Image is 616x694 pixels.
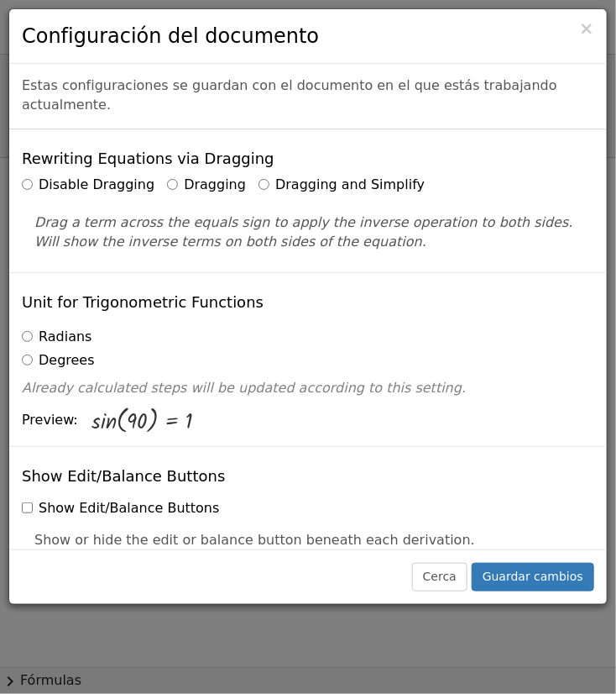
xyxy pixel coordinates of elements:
p: Drag a term across the equals sign to apply the inverse operation to both sides. Will show the in... [34,213,582,252]
button: Guardar cambios [472,563,594,591]
font: Estas configuraciones se guardan con el documento en el que estás trabajando actualmente. [22,77,557,113]
input: Show Edit/Balance Buttons [22,502,33,513]
h4: Show Edit/Balance Buttons [22,468,225,485]
label: Dragging and Simplify [258,176,425,195]
input: Degrees [22,355,33,365]
input: Radians [22,331,33,342]
font: Cerca [423,570,457,583]
label: Show Edit/Balance Buttons [22,499,219,518]
label: Disable Dragging [22,176,154,195]
button: Cerca [412,563,467,591]
input: Dragging [167,179,178,190]
h4: Unit for Trigonometric Functions [22,294,264,311]
label: Radians [22,328,91,347]
p: Already calculated steps will be updated according to this setting. [22,379,594,398]
button: Cerca [579,20,594,38]
label: Dragging [167,176,246,195]
font: Configuración del documento [22,24,319,48]
label: Degrees [22,351,95,371]
span: Preview: [22,411,78,430]
input: Disable Dragging [22,179,33,190]
font: Guardar cambios [483,570,583,583]
p: Show or hide the edit or balance button beneath each derivation. [34,531,582,550]
h4: Rewriting Equations via Dragging [22,150,274,167]
input: Dragging and Simplify [258,179,269,190]
font: × [579,18,594,39]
